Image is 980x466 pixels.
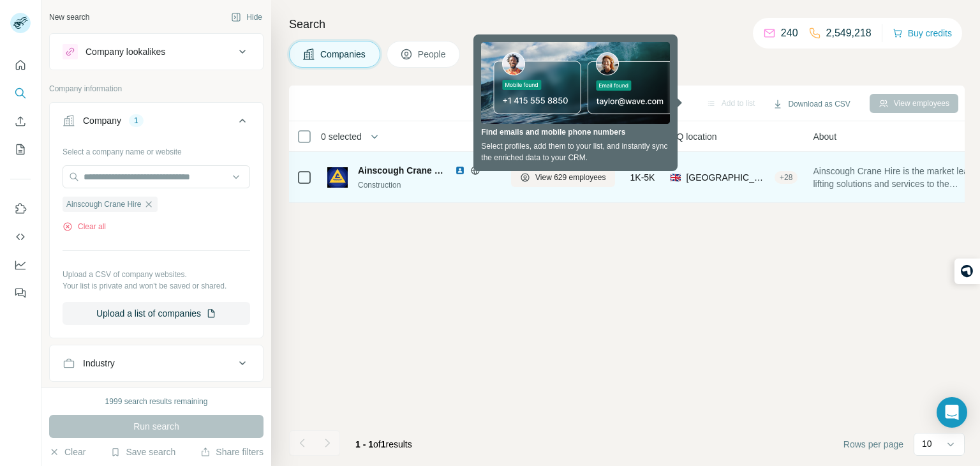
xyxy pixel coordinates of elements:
[83,357,115,370] div: Industry
[85,45,165,58] div: Company lookalikes
[50,348,263,379] button: Industry
[373,439,381,449] span: of
[455,165,465,176] img: LinkedIn logo
[10,282,31,304] button: Feedback
[66,199,141,210] span: Ainscough Crane Hire
[813,130,836,143] span: About
[321,130,362,143] span: 0 selected
[511,168,615,187] button: View 629 employees
[200,446,264,458] button: Share filters
[535,172,606,183] span: View 629 employees
[922,437,932,450] p: 10
[381,439,386,449] span: 1
[289,15,965,33] h4: Search
[511,130,555,143] span: Employees
[49,446,85,458] button: Clear
[320,48,367,61] span: Companies
[10,82,31,105] button: Search
[358,164,449,177] span: Ainscough Crane Hire
[110,446,175,458] button: Save search
[775,172,798,183] div: + 28
[129,115,144,126] div: 1
[630,130,648,143] span: Size
[49,83,264,94] p: Company information
[10,197,31,220] button: Use Surfe on LinkedIn
[63,221,106,232] button: Clear all
[50,105,263,141] button: Company1
[781,26,798,41] p: 240
[764,94,859,114] button: Download as CSV
[10,138,31,161] button: My lists
[50,36,263,67] button: Company lookalikes
[630,171,655,184] span: 1K-5K
[893,24,952,42] button: Buy credits
[355,439,373,449] span: 1 - 1
[10,110,31,133] button: Enrich CSV
[63,302,250,325] button: Upload a list of companies
[358,179,496,191] div: Construction
[49,11,89,23] div: New search
[670,130,716,143] span: HQ location
[10,253,31,276] button: Dashboard
[83,114,121,127] div: Company
[63,269,250,280] p: Upload a CSV of company websites.
[327,167,348,188] img: Logo of Ainscough Crane Hire
[10,54,31,77] button: Quick start
[222,8,271,27] button: Hide
[63,280,250,292] p: Your list is private and won't be saved or shared.
[105,396,208,407] div: 1999 search results remaining
[843,438,903,451] span: Rows per page
[670,171,681,184] span: 🇬🇧
[418,48,447,61] span: People
[355,439,412,449] span: results
[63,141,250,158] div: Select a company name or website
[686,171,769,184] span: [GEOGRAPHIC_DATA], [GEOGRAPHIC_DATA], [GEOGRAPHIC_DATA]
[826,26,872,41] p: 2,549,218
[10,225,31,248] button: Use Surfe API
[937,397,967,428] div: Open Intercom Messenger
